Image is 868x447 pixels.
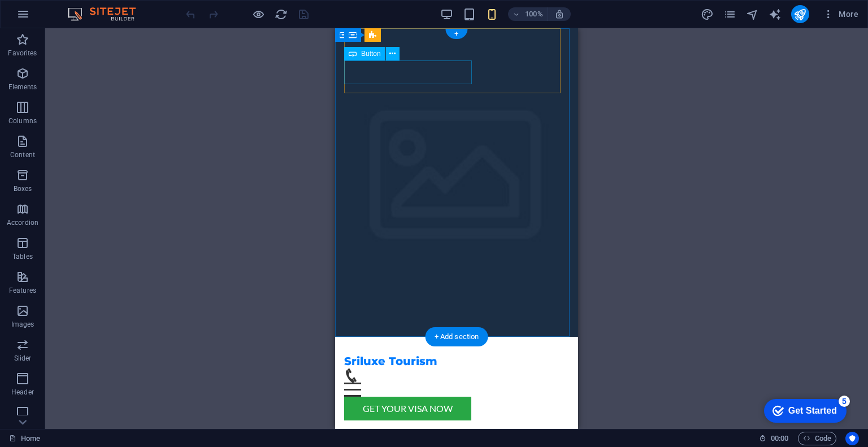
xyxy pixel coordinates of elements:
[251,7,265,21] button: Click here to leave preview mode and continue editing
[275,8,288,21] i: Reload page
[793,8,806,21] i: Publish
[10,150,35,159] p: Content
[8,49,37,58] p: Favorites
[12,252,33,261] p: Tables
[14,184,32,193] p: Boxes
[361,50,381,57] span: Button
[11,320,34,329] p: Images
[771,432,788,445] span: 00 00
[791,5,809,23] button: publish
[9,286,36,295] p: Features
[723,7,737,21] button: pages
[81,2,92,14] div: 5
[6,6,89,29] div: Get Started 5 items remaining, 0% complete
[769,8,782,21] i: AI Writer
[746,7,759,21] button: navigator
[701,8,714,21] i: Design (Ctrl+Alt+Y)
[779,434,780,442] span: :
[803,432,831,445] span: Code
[8,116,37,125] p: Columns
[554,9,565,19] i: On resize automatically adjust zoom level to fit chosen device.
[845,432,859,445] button: Usercentrics
[11,388,34,397] p: Header
[65,7,150,21] img: Editor Logo
[8,83,37,92] p: Elements
[723,8,736,21] i: Pages (Ctrl+Alt+S)
[818,5,863,23] button: More
[445,29,467,39] div: +
[746,8,759,21] i: Navigator
[31,12,79,23] div: Get Started
[701,7,714,21] button: design
[426,327,488,346] div: + Add section
[759,432,789,445] h6: Session time
[798,432,836,445] button: Code
[508,7,548,21] button: 100%
[7,218,38,227] p: Accordion
[769,7,782,21] button: text_generator
[9,432,40,445] a: Click to cancel selection. Double-click to open Pages
[14,354,32,363] p: Slider
[823,8,858,20] span: More
[274,7,288,21] button: reload
[525,7,543,21] h6: 100%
